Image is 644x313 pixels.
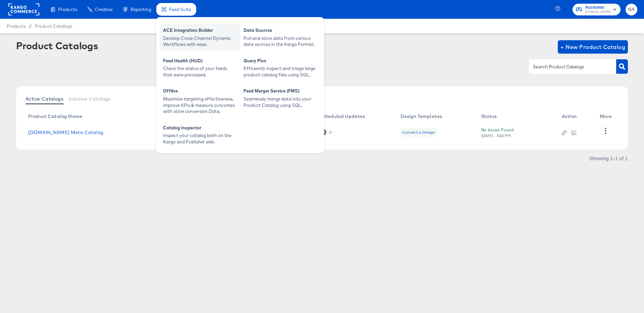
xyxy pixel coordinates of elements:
[558,40,628,54] button: + New Product Catalog
[329,130,332,135] div: 0
[585,9,610,15] span: [DOMAIN_NAME]
[532,63,603,71] input: Search Product Catalogs
[573,4,621,15] button: Accounts[DOMAIN_NAME]
[556,111,595,122] th: Action
[589,156,628,161] div: Showing 1–1 of 1
[95,7,113,12] span: Creative
[26,23,35,29] span: /
[560,42,625,52] span: + New Product Catalog
[402,130,435,135] div: Connect a Design
[7,23,26,29] span: Products
[594,111,620,122] th: More
[16,40,98,51] div: Product Catalogs
[585,4,610,11] span: Accounts
[28,114,82,119] div: Product Catalog Name
[400,114,442,119] div: Design Templates
[35,23,72,29] a: Product Catalogs
[25,96,63,102] span: Active Catalogs
[130,7,151,12] span: Reporting
[628,6,635,13] span: GA
[320,114,365,119] div: Scheduled Updates
[320,129,332,135] div: 0
[626,4,637,15] button: GA
[58,7,77,12] span: Products
[169,7,191,12] span: Feed Suite
[476,111,556,122] th: Status
[69,96,111,102] span: Inactive Catalogs
[28,130,103,135] a: [DOMAIN_NAME] Meta Catalog
[400,128,437,137] div: Connect a Design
